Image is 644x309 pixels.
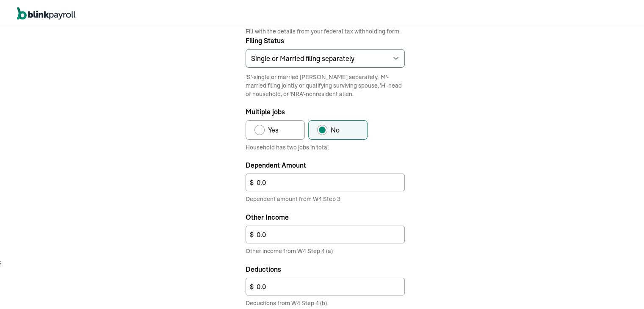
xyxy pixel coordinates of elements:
[246,297,405,306] span: Deductions from W4 Step 4 (b)
[246,158,405,168] label: Dependent Amount
[246,172,405,190] input: 0.00
[246,34,405,44] label: Filing Status
[250,280,254,290] span: $
[246,141,405,150] p: Household has two jobs in total
[250,176,254,186] span: $
[246,71,405,97] span: 'S'-single or married [PERSON_NAME] separately, 'M'-married filing jointly or qualifying survivin...
[246,193,405,202] span: Dependent amount from W4 Step 3
[246,210,405,221] label: Other Income
[268,123,279,133] span: Yes
[246,276,405,294] input: 0.00
[331,123,340,133] span: No
[246,224,405,242] input: 0.00
[246,105,405,115] p: Multiple jobs
[246,245,405,254] span: Other income from W4 Step 4 (a)
[246,105,405,150] div: Multiple jobs
[246,262,405,273] label: Deductions
[250,228,254,238] span: $
[246,25,405,34] span: Fill with the details from your federal tax withholding form.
